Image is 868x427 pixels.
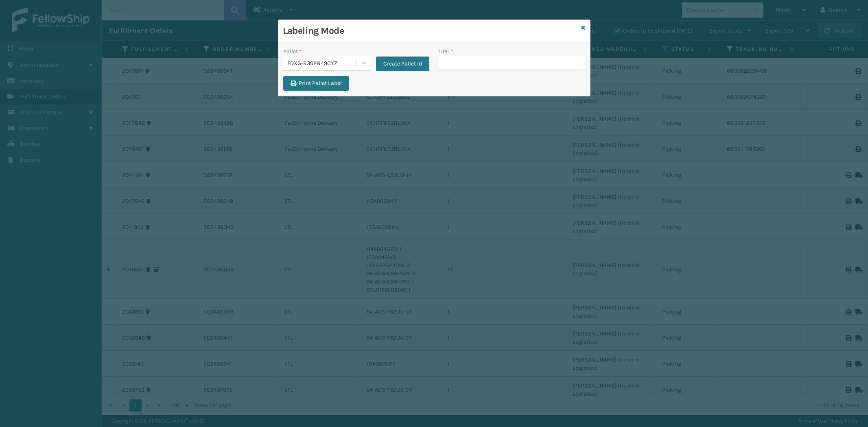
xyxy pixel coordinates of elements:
[376,57,429,71] button: Create Pallet Id
[283,25,578,37] h3: Labeling Mode
[287,59,357,68] div: FDXG-R30PN49CYZ
[283,47,302,56] label: Pallet
[439,47,453,56] label: UPC
[283,76,349,91] button: Print Pallet Label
